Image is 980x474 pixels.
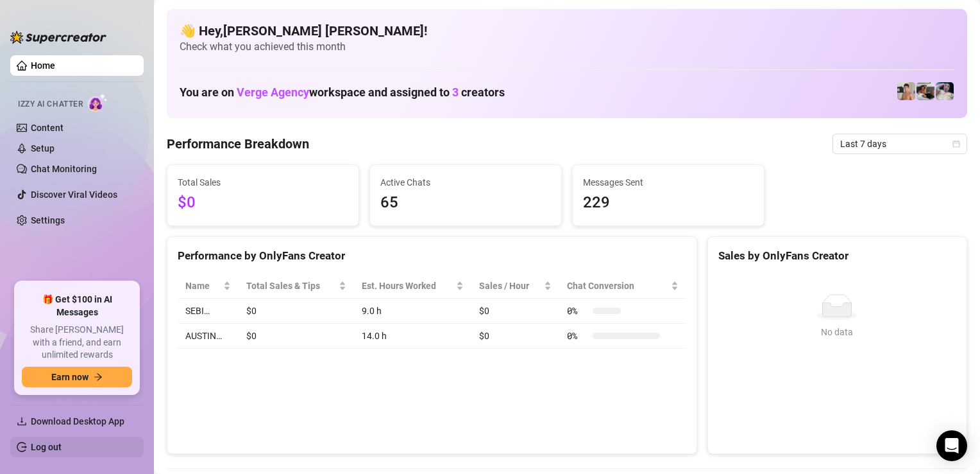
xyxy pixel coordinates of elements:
span: 🎁 Get $100 in AI Messages [22,294,132,319]
span: Izzy AI Chatter [18,98,83,110]
td: $0 [239,299,355,324]
h4: 👋 Hey, [PERSON_NAME] [PERSON_NAME] ! [180,22,954,40]
a: Log out [31,442,62,452]
span: calendar [952,140,960,148]
a: Home [31,60,55,71]
img: SEBI [936,82,954,100]
span: Name [185,279,221,293]
span: 3 [452,85,459,99]
h4: Performance Breakdown [167,135,309,153]
span: Last 7 days [840,134,959,154]
span: 0 % [567,329,587,343]
td: $0 [471,299,560,324]
span: 65 [380,191,551,215]
a: Discover Viral Videos [31,189,117,200]
th: Chat Conversion [559,274,686,299]
img: AI Chatter [88,93,108,112]
span: 0 % [567,304,587,318]
span: Total Sales & Tips [246,279,337,293]
td: $0 [471,324,560,349]
div: Sales by OnlyFans Creator [718,247,956,265]
span: Download Desktop App [31,416,124,426]
img: AUSTIN [897,82,915,100]
div: Performance by OnlyFans Creator [178,247,686,265]
span: arrow-right [94,373,103,382]
span: Sales / Hour [479,279,542,293]
span: Check what you achieved this month [180,40,954,54]
td: 14.0 h [354,324,471,349]
a: Content [31,123,63,133]
a: Chat Monitoring [31,164,97,174]
img: Logan Blake [917,82,934,100]
td: 9.0 h [354,299,471,324]
a: Settings [31,215,65,225]
button: Earn nowarrow-right [22,367,132,387]
td: $0 [239,324,355,349]
td: AUSTIN… [178,324,239,349]
div: Open Intercom Messenger [936,430,967,461]
th: Sales / Hour [471,274,560,299]
span: Chat Conversion [567,279,668,293]
span: $0 [178,191,348,215]
span: Active Chats [380,175,551,189]
span: Verge Agency [237,85,309,99]
div: Est. Hours Worked [362,279,453,293]
span: download [17,416,27,426]
th: Total Sales & Tips [239,274,355,299]
span: Total Sales [178,175,348,189]
span: Messages Sent [583,175,754,189]
h1: You are on workspace and assigned to creators [180,85,505,100]
img: logo-BBDzfeDw.svg [10,31,106,44]
a: Setup [31,143,55,154]
span: Earn now [51,372,89,382]
span: Share [PERSON_NAME] with a friend, and earn unlimited rewards [22,324,132,362]
div: No data [723,325,951,339]
span: 229 [583,191,754,215]
th: Name [178,274,239,299]
td: SEBI… [178,299,239,324]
